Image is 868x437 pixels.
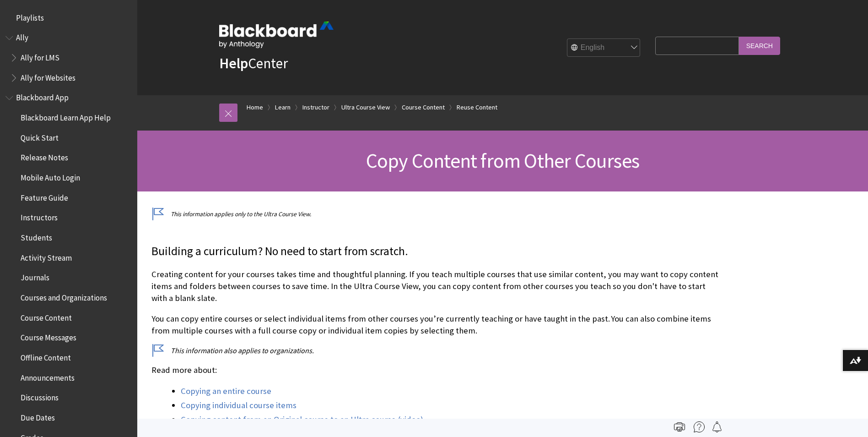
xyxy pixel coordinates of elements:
p: Building a curriculum? No need to start from scratch. [151,243,719,260]
a: Reuse Content [457,102,497,113]
span: Quick Start [21,130,59,142]
a: Ultra Course View [341,102,390,113]
p: You can copy entire courses or select individual items from other courses you’re currently teachi... [151,313,719,337]
select: Site Language Selector [567,39,641,57]
p: Read more about: [151,364,719,376]
span: Journals [21,270,49,283]
p: This information also applies to organizations. [151,345,719,355]
span: Students [21,230,52,242]
p: Creating content for your courses takes time and thoughtful planning. If you teach multiple cours... [151,268,719,305]
span: Courses and Organizations [21,290,107,302]
span: Ally for LMS [21,50,59,62]
span: Feature Guide [21,190,68,202]
span: Course Content [21,310,72,322]
strong: Help [219,54,248,72]
a: Learn [275,102,291,113]
span: Offline Content [21,350,71,362]
a: Home [247,102,263,113]
span: Discussions [21,390,59,402]
span: Activity Stream [21,250,72,262]
span: Course Messages [21,330,76,343]
img: Follow this page [712,421,722,432]
a: Copying an entire course [181,386,271,397]
span: Announcements [21,370,75,382]
input: Search [739,37,780,55]
span: Release Notes [21,150,68,163]
nav: Book outline for Playlists [5,10,132,26]
span: Ally [16,30,28,43]
span: Due Dates [21,410,55,422]
span: Playlists [16,10,44,22]
a: Copying individual course items [181,400,297,411]
a: HelpCenter [219,54,288,72]
a: Copying content from an Original course to an Ultra course (video) [181,414,423,425]
span: Blackboard Learn App Help [21,110,111,122]
span: Mobile Auto Login [21,170,80,182]
span: Blackboard App [16,90,69,103]
nav: Book outline for Anthology Ally Help [5,30,132,86]
img: Blackboard by Anthology [219,22,334,48]
a: Instructor [302,102,329,113]
span: Instructors [21,210,58,223]
img: Print [674,421,685,432]
img: More help [694,421,705,432]
a: Course Content [402,102,445,113]
span: Ally for Websites [21,70,75,82]
span: Copy Content from Other Courses [366,148,639,173]
p: This information applies only to the Ultra Course View. [151,210,719,218]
